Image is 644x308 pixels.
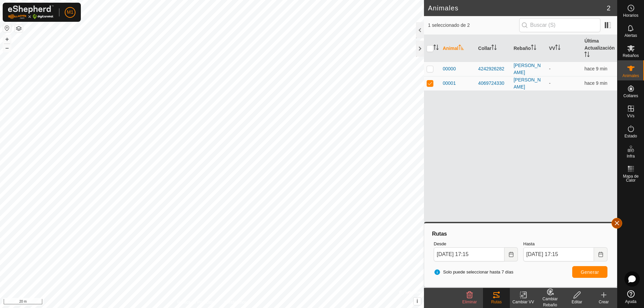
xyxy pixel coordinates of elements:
button: Generar [572,266,607,278]
span: Rebaños [623,54,639,58]
span: Solo puede seleccionar hasta 7 días [434,269,514,275]
button: Choose Date [504,247,518,261]
a: Ayuda [618,288,644,306]
span: 00000 [443,65,456,72]
span: Alertas [625,34,637,38]
button: Capas del Mapa [15,24,23,33]
label: Hasta [523,241,607,247]
p-sorticon: Activar para ordenar [459,46,464,51]
span: Infra [627,154,635,158]
app-display-virtual-paddock-transition: - [549,66,551,71]
span: Ayuda [625,300,637,304]
div: Rutas [483,299,510,305]
span: Collares [623,94,638,98]
button: Restablecer Mapa [3,24,11,32]
img: Logo Gallagher [8,5,54,19]
span: VVs [627,114,634,118]
span: 2 [607,3,610,13]
button: Choose Date [594,247,607,261]
div: Cambiar VV [510,299,537,305]
span: 00001 [443,80,456,87]
div: 4242926282 [478,65,508,72]
span: M1 [67,9,73,16]
p-sorticon: Activar para ordenar [433,46,439,51]
app-display-virtual-paddock-transition: - [549,80,551,86]
p-sorticon: Activar para ordenar [584,53,590,58]
div: Rutas [431,230,610,238]
th: VV [546,35,582,62]
div: [PERSON_NAME] [514,76,544,90]
div: Cambiar Rebaño [537,296,563,308]
a: Política de Privacidad [177,299,216,305]
span: i [417,298,418,304]
button: – [3,44,11,52]
label: Desde [434,241,518,247]
p-sorticon: Activar para ordenar [531,46,536,51]
p-sorticon: Activar para ordenar [491,46,497,51]
div: Crear [590,299,617,305]
span: Mapa de Calor [619,174,642,182]
h2: Animales [428,4,607,12]
th: Collar [476,35,511,62]
div: [PERSON_NAME] [514,62,544,76]
div: 4069724330 [478,80,508,87]
div: Editar [563,299,590,305]
span: 12 ago 2025, 17:06 [584,80,607,86]
button: + [3,35,11,43]
span: Animales [623,74,639,78]
a: Contáctenos [224,299,247,305]
span: Estado [625,134,637,138]
th: Última Actualización [582,35,617,62]
button: i [414,298,421,305]
span: Eliminar [462,300,477,304]
span: 12 ago 2025, 17:06 [584,66,607,71]
th: Animal [440,35,476,62]
span: Horarios [623,13,638,17]
th: Rebaño [511,35,546,62]
input: Buscar (S) [519,18,600,32]
span: Generar [581,269,599,275]
p-sorticon: Activar para ordenar [555,46,560,51]
span: 1 seleccionado de 2 [428,22,519,29]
